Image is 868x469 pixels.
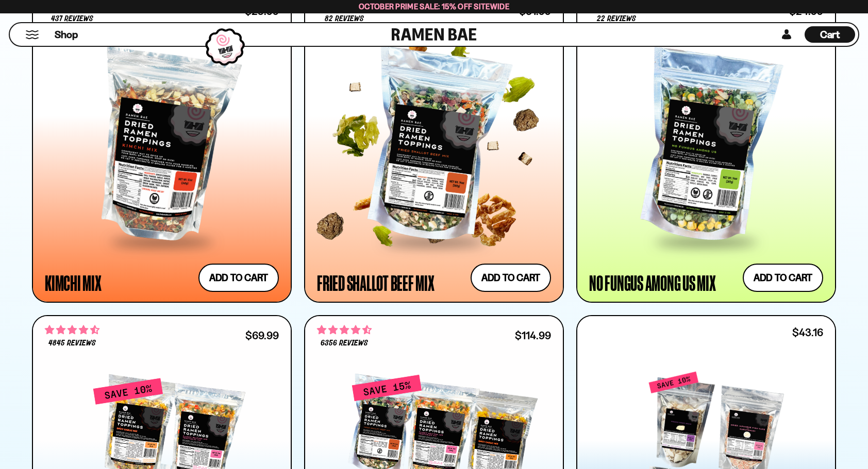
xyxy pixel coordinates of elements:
button: Add to cart [743,264,823,292]
div: Cart [805,23,855,46]
div: Kimchi Mix [45,273,102,292]
div: No Fungus Among Us Mix [589,273,716,292]
button: Add to cart [198,264,279,292]
div: $43.16 [792,327,823,337]
span: October Prime Sale: 15% off Sitewide [359,2,509,11]
span: 4845 reviews [48,339,96,348]
a: Shop [55,26,78,43]
button: Add to cart [471,264,551,292]
span: 4.63 stars [317,323,372,337]
span: Cart [820,28,840,41]
span: 4.71 stars [45,323,99,337]
div: Fried Shallot Beef Mix [317,273,435,292]
div: $69.99 [245,331,279,340]
span: Shop [55,28,78,42]
div: $114.99 [515,331,551,340]
span: 6356 reviews [321,339,368,348]
button: Mobile Menu Trigger [25,30,39,39]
